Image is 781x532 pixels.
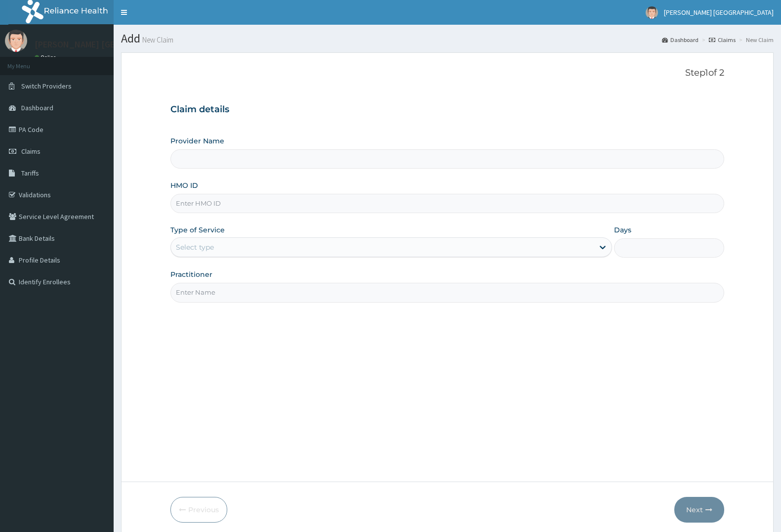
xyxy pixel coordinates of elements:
[21,103,53,112] span: Dashboard
[614,225,631,235] label: Days
[709,36,736,44] a: Claims
[664,8,774,17] span: [PERSON_NAME] [GEOGRAPHIC_DATA]
[662,36,699,44] a: Dashboard
[170,136,224,146] label: Provider Name
[170,104,724,115] h3: Claim details
[170,68,724,79] p: Step 1 of 2
[176,242,214,252] div: Select type
[140,36,173,44] small: New Claim
[35,40,183,49] p: [PERSON_NAME] [GEOGRAPHIC_DATA]
[737,36,774,44] li: New Claim
[170,283,724,302] input: Enter Name
[170,180,198,190] label: HMO ID
[21,147,41,156] span: Claims
[674,497,724,523] button: Next
[21,169,39,177] span: Tariffs
[170,269,212,279] label: Practitioner
[170,497,227,523] button: Previous
[121,32,774,45] h1: Add
[21,82,72,90] span: Switch Providers
[170,225,225,235] label: Type of Service
[35,54,58,61] a: Online
[170,194,724,213] input: Enter HMO ID
[646,6,658,19] img: User Image
[5,30,27,52] img: User Image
